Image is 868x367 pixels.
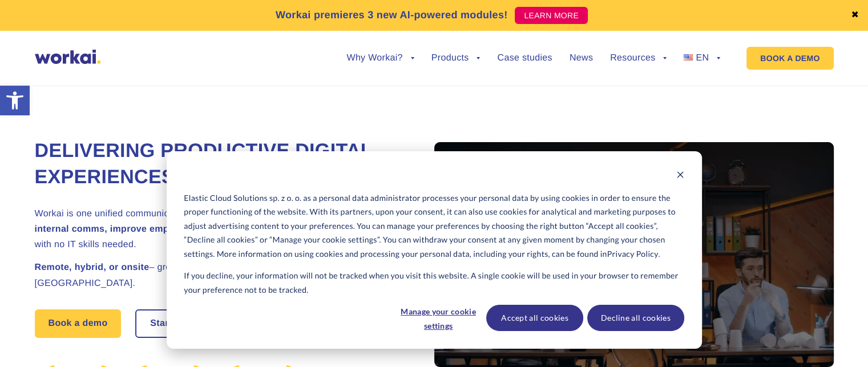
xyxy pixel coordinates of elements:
[676,169,684,183] button: Dismiss cookie banner
[184,191,684,261] p: Elastic Cloud Solutions sp. z o. o. as a personal data administrator processes your personal data...
[570,54,593,63] a: News
[486,305,583,331] button: Accept all cookies
[431,54,481,63] a: Products
[696,53,709,63] span: EN
[515,7,588,24] a: LEARN MORE
[610,54,667,63] a: Resources
[276,7,508,23] p: Workai premieres 3 new AI-powered modules!
[167,151,702,349] div: Cookie banner
[851,11,859,20] a: ✖
[35,260,406,291] h2: – great digital employee experience happens in [GEOGRAPHIC_DATA].
[35,138,406,191] h1: Delivering Productive Digital Experiences for Employees
[587,305,684,331] button: Decline all cookies
[35,263,150,272] strong: Remote, hybrid, or onsite
[35,309,122,338] a: Book a demo
[184,269,684,297] p: If you decline, your information will not be tracked when you visit this website. A single cookie...
[497,54,552,63] a: Case studies
[607,247,659,261] a: Privacy Policy
[35,206,406,253] h2: Workai is one unified communication platform that helps you conduct – with no IT skills needed.
[434,142,834,367] div: Play video
[746,47,833,70] a: BOOK A DEMO
[136,310,259,337] a: Start free30-daytrial
[346,54,414,63] a: Why Workai?
[394,305,482,331] button: Manage your cookie settings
